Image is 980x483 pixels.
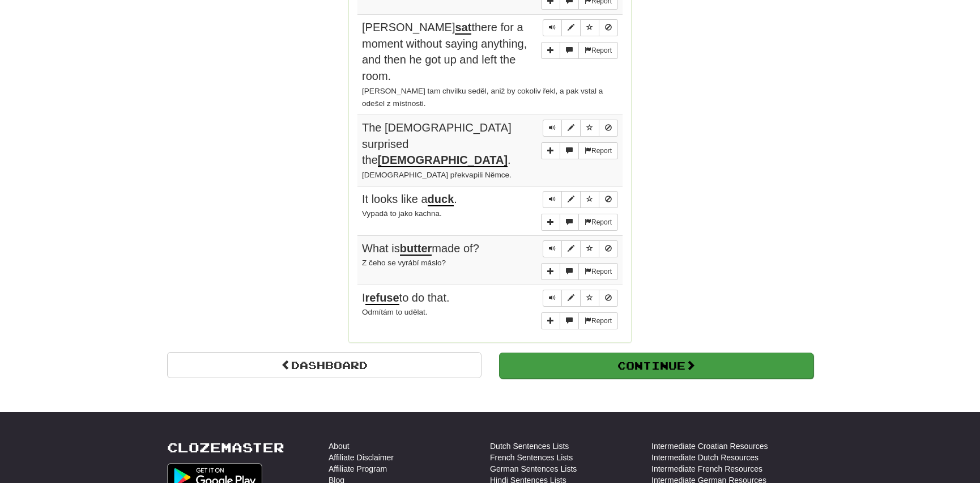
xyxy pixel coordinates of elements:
[541,312,618,329] div: More sentence controls
[541,142,560,159] button: Add sentence to collection
[543,240,618,257] div: Sentence controls
[561,240,581,257] button: Edit sentence
[578,142,618,159] button: Report
[362,87,603,108] small: [PERSON_NAME] tam chvilku seděl, aniž by cokoliv řekl, a pak vstal a odešel z místnosti.
[362,121,512,167] span: The [DEMOGRAPHIC_DATA] surprised the .
[543,19,618,36] div: Sentence controls
[541,312,560,329] button: Add sentence to collection
[561,19,581,36] button: Edit sentence
[543,120,562,137] button: Play sentence audio
[541,263,618,280] div: More sentence controls
[599,191,618,208] button: Toggle ignore
[455,21,471,35] u: sat
[541,214,560,231] button: Add sentence to collection
[499,353,813,379] button: Continue
[543,240,562,257] button: Play sentence audio
[378,154,508,167] u: [DEMOGRAPHIC_DATA]
[490,463,577,474] a: German Sentences Lists
[578,312,618,329] button: Report
[651,440,768,452] a: Intermediate Croatian Resources
[362,308,428,316] small: Odmítám to udělat.
[599,290,618,307] button: Toggle ignore
[490,452,573,463] a: French Sentences Lists
[543,191,562,208] button: Play sentence audio
[167,352,482,378] a: Dashboard
[561,290,581,307] button: Edit sentence
[578,42,618,59] button: Report
[362,209,442,218] small: Vypadá to jako kachna.
[329,452,394,463] a: Affiliate Disclaimer
[543,191,618,208] div: Sentence controls
[541,42,560,59] button: Add sentence to collection
[490,440,569,452] a: Dutch Sentences Lists
[167,440,284,455] a: Clozemaster
[561,191,581,208] button: Edit sentence
[580,240,599,257] button: Toggle favorite
[362,21,527,82] span: [PERSON_NAME] there for a moment without saying anything, and then he got up and left the room.
[365,291,399,305] u: refuse
[599,120,618,137] button: Toggle ignore
[541,142,618,159] div: More sentence controls
[580,290,599,307] button: Toggle favorite
[561,120,581,137] button: Edit sentence
[541,214,618,231] div: More sentence controls
[400,242,432,256] u: butter
[599,19,618,36] button: Toggle ignore
[543,19,562,36] button: Play sentence audio
[580,120,599,137] button: Toggle favorite
[578,214,618,231] button: Report
[651,452,759,463] a: Intermediate Dutch Resources
[651,463,762,474] a: Intermediate French Resources
[428,193,454,206] u: duck
[580,19,599,36] button: Toggle favorite
[543,290,562,307] button: Play sentence audio
[362,242,479,256] span: What is made of?
[362,291,450,305] span: I to do that.
[543,120,618,137] div: Sentence controls
[541,263,560,280] button: Add sentence to collection
[362,259,446,267] small: Z čeho se vyrábí máslo?
[543,290,618,307] div: Sentence controls
[599,240,618,257] button: Toggle ignore
[541,42,618,59] div: More sentence controls
[362,171,512,179] small: [DEMOGRAPHIC_DATA] překvapili Němce.
[329,463,387,474] a: Affiliate Program
[362,193,457,206] span: It looks like a .
[578,263,618,280] button: Report
[329,440,350,452] a: About
[580,191,599,208] button: Toggle favorite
